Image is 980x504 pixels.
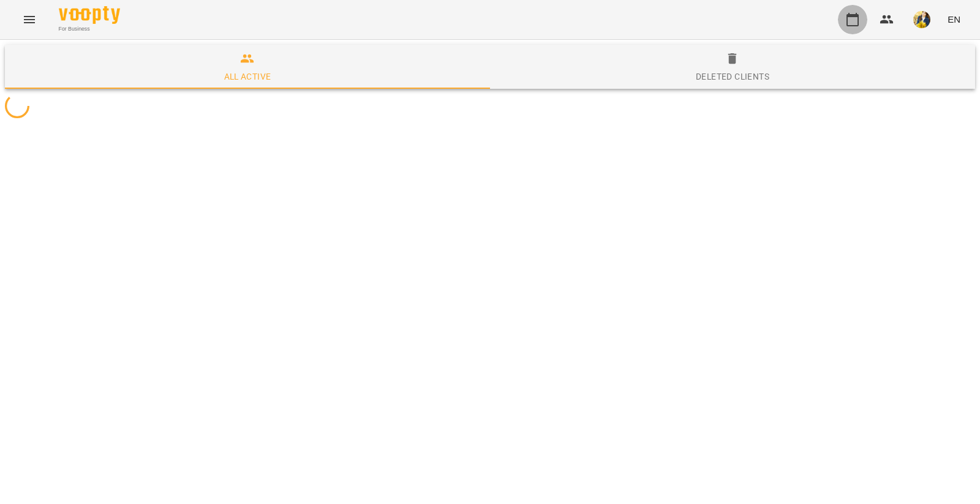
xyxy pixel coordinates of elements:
span: EN [948,13,960,26]
div: All active [224,69,271,84]
img: Voopty Logo [59,6,120,24]
span: For Business [59,25,120,33]
button: Menu [15,5,44,34]
div: Deleted clients [696,69,769,84]
button: EN [943,8,965,31]
img: edf558cdab4eea865065d2180bd167c9.jpg [913,11,930,28]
